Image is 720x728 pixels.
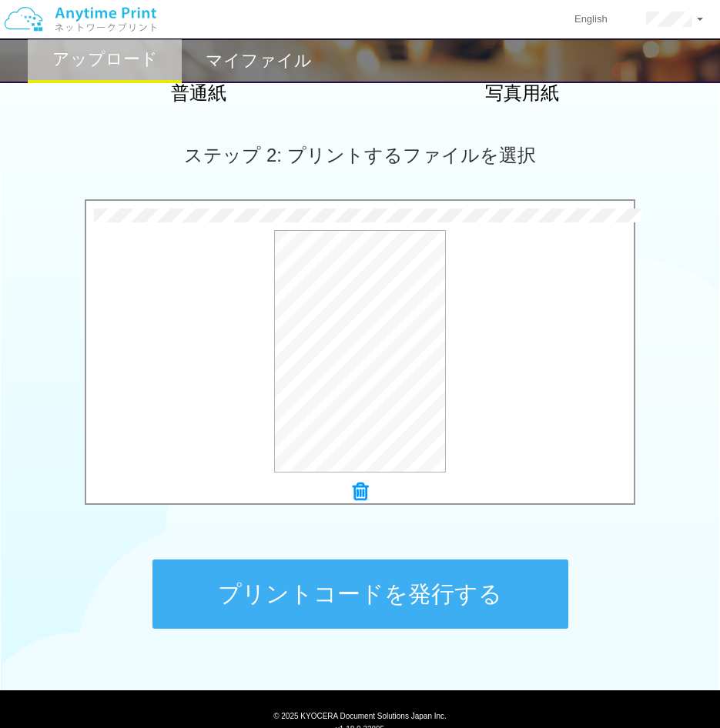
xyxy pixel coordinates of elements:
[273,710,447,720] span: © 2025 KYOCERA Document Solutions Japan Inc.
[206,52,312,70] h2: マイファイル
[152,559,568,629] button: プリントコードを発行する
[184,145,535,165] span: ステップ 2: プリントするファイルを選択
[64,83,333,103] h2: 普通紙
[387,83,657,103] h2: 写真用紙
[52,50,158,68] h2: アップロード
